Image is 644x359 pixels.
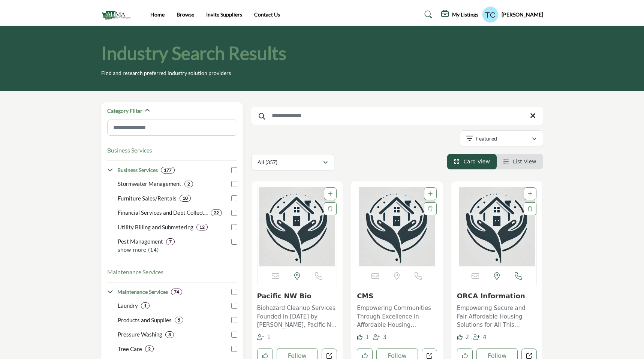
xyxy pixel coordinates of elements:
div: 10 Results For Furniture Sales/Rentals [180,195,191,202]
p: Featured [476,135,497,142]
div: Followers [473,333,487,342]
p: Products and Supplies: Supplies and products for property management and maintenance. [118,316,172,325]
div: My Listings [441,10,478,19]
div: 22 Results For Financial Services and Debt Collection [211,209,222,216]
h5: My Listings [452,11,478,18]
div: 2 Results For Tree Care [145,346,154,352]
b: 1 [144,303,147,308]
button: Featured [460,130,543,147]
h4: Maintenance Services: Services focused on property upkeep, ensuring safety, cleanliness, and long... [117,288,168,296]
b: 12 [199,224,205,230]
input: Select Pressure Washing checkbox [231,332,237,338]
a: View List [503,159,536,165]
p: Furniture Sales/Rentals: Sales and rental solutions for furniture in residential or commercial pr... [118,194,177,203]
input: Select Pest Management checkbox [231,239,237,245]
input: Select Furniture Sales/Rentals checkbox [231,195,237,201]
b: 2 [187,181,190,187]
b: 177 [164,168,172,173]
img: Pacific NW Bio [258,187,337,266]
div: 7 Results For Pest Management [166,238,175,245]
p: Pest Management: Comprehensive pest control services for properties. [118,237,163,246]
b: 74 [174,289,179,295]
a: Add To List [328,191,332,197]
input: Select Utility Billing and Submetering checkbox [231,224,237,230]
input: Select Tree Care checkbox [231,346,237,352]
b: 22 [214,210,219,215]
span: List View [513,159,536,165]
a: CMS [357,292,373,300]
a: Home [150,11,165,18]
span: Card View [463,159,490,165]
span: 1 [267,334,271,341]
span: 4 [483,334,487,341]
a: Browse [177,11,194,18]
div: 3 Results For Pressure Washing [165,331,174,338]
button: Business Services [107,146,152,155]
b: 10 [183,196,188,201]
img: ORCA Information [457,187,537,266]
a: Open Listing in new tab [457,187,537,266]
a: Invite Suppliers [206,11,242,18]
div: 1 Results For Laundry [141,302,150,309]
button: Show hide supplier dropdown [482,6,499,23]
p: Laundry [118,301,138,310]
a: Pacific NW Bio [257,292,312,300]
input: Select Laundry checkbox [231,303,237,309]
a: Empowering Communities Through Excellence in Affordable Housing Solutions This company operates a... [357,302,437,329]
i: Likes [457,334,463,340]
input: Select Business Services checkbox [231,167,237,173]
p: Financial Services and Debt Collection: Financial management services, including debt recovery so... [118,208,208,217]
h3: CMS [357,292,437,300]
div: 5 Results For Products and Supplies [175,317,183,323]
a: Search [417,9,437,21]
li: Card View [447,154,497,169]
b: 7 [169,239,172,244]
div: 74 Results For Maintenance Services [171,289,182,295]
button: All (357) [251,154,334,171]
li: List View [497,154,543,169]
h3: Pacific NW Bio [257,292,337,300]
b: 2 [148,346,151,352]
div: 2 Results For Stormwater Management [184,181,193,187]
input: Select Financial Services and Debt Collection checkbox [231,210,237,216]
a: View Card [454,159,490,165]
p: Stormwater Management: Management and planning of stormwater systems and compliance. [118,179,181,188]
p: All (357) [258,159,277,166]
a: Add To List [528,191,532,197]
a: Open Listing in new tab [258,187,337,266]
input: Search Category [107,120,237,136]
span: 2 [466,334,469,341]
img: Site Logo [101,9,135,21]
a: Open Listing in new tab [357,187,437,266]
a: ORCA Information [457,292,525,300]
b: 5 [178,317,180,323]
b: 3 [168,332,171,337]
p: Find and research preferred industry solution providers [101,69,231,77]
input: Search Keyword [251,107,543,125]
span: 1 [365,334,369,341]
i: Like [357,334,362,340]
h3: ORCA Information [457,292,537,300]
p: show more (14) [118,246,237,254]
input: Select Maintenance Services checkbox [231,289,237,295]
div: 177 Results For Business Services [161,167,175,174]
h4: Business Services: Solutions to enhance operations, streamline processes, and support financial a... [117,166,158,174]
a: Contact Us [254,11,280,18]
input: Select Products and Supplies checkbox [231,317,237,323]
a: Add To List [428,191,433,197]
p: Tree Care: Professional tree care and maintenance services. [118,345,142,353]
a: Empowering Secure and Fair Affordable Housing Solutions for All This innovative company operates ... [457,302,537,329]
p: Pressure Washing: High-pressure washing services for outdoor surfaces. [118,330,162,339]
input: Select Stormwater Management checkbox [231,181,237,187]
span: 3 [383,334,387,341]
h2: Category Filter [107,107,142,115]
p: Utility Billing and Submetering: Billing and metering systems for utilities in managed properties. [118,223,193,232]
div: Followers [373,333,387,342]
div: 12 Results For Utility Billing and Submetering [196,224,208,230]
a: Biohazard Cleanup Services Founded in [DATE] by [PERSON_NAME], Pacific NW Bio is a family-owned b... [257,302,337,329]
p: Empowering Communities Through Excellence in Affordable Housing Solutions This company operates a... [357,304,437,329]
button: Maintenance Services [107,268,163,277]
div: Followers [257,333,271,342]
